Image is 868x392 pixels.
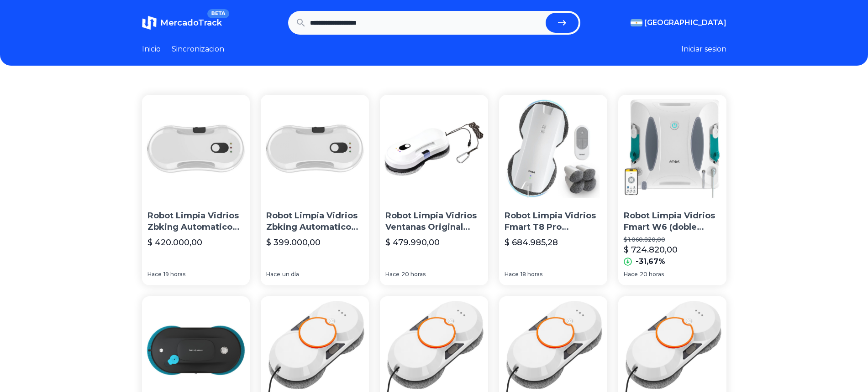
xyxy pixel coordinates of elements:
[644,17,726,28] span: [GEOGRAPHIC_DATA]
[142,44,161,55] a: Inicio
[261,95,369,285] a: Robot Limpia Vidrios Zbking Automatico Hcr-12 Flat C/aguaRobot Limpia Vidrios Zbking Automatico H...
[142,15,157,30] img: MercadoTrack
[147,236,202,249] p: $ 420.000,00
[499,95,607,285] a: Robot Limpia Vidrios Fmart T8 Pro (3800pa; App; Microfibra)Robot Limpia Vidrios Fmart T8 Pro (380...
[640,271,664,278] span: 20 horas
[172,44,224,55] a: Sincronizacion
[142,95,250,203] img: Robot Limpia Vidrios Zbking Automatico Hcr-12 Flat C/agua
[499,95,607,203] img: Robot Limpia Vidrios Fmart T8 Pro (3800pa; App; Microfibra)
[142,15,222,30] a: MercadoTrackBETA
[631,19,642,26] img: Argentina
[631,17,726,28] button: [GEOGRAPHIC_DATA]
[142,95,250,285] a: Robot Limpia Vidrios Zbking Automatico Hcr-12 Flat C/aguaRobot Limpia Vidrios Zbking Automatico H...
[505,210,602,233] p: Robot Limpia Vidrios Fmart T8 Pro (3800pa; App; Microfibra)
[385,210,483,233] p: Robot Limpia Vidrios Ventanas Original Pacard Único C/ Spray
[636,256,665,267] p: -31,67%
[160,18,222,28] span: MercadoTrack
[618,95,726,285] a: Robot Limpia Vidrios Fmart W6 (doble Spray; App; Microfibra)Robot Limpia Vidrios Fmart W6 (doble ...
[401,271,426,278] span: 20 horas
[385,236,440,249] p: $ 479.990,00
[261,95,369,203] img: Robot Limpia Vidrios Zbking Automatico Hcr-12 Flat C/agua
[380,95,488,285] a: Robot Limpia Vidrios Ventanas Original Pacard Único C/ SprayRobot Limpia Vidrios Ventanas Origina...
[521,271,542,278] span: 18 horas
[624,236,721,243] p: $ 1.060.820,00
[624,243,678,256] p: $ 724.820,00
[147,271,162,278] span: Hace
[618,95,726,203] img: Robot Limpia Vidrios Fmart W6 (doble Spray; App; Microfibra)
[380,95,488,203] img: Robot Limpia Vidrios Ventanas Original Pacard Único C/ Spray
[505,236,558,249] p: $ 684.985,28
[163,271,185,278] span: 19 horas
[385,271,400,278] span: Hace
[207,9,229,18] span: BETA
[505,271,519,278] span: Hace
[624,210,721,233] p: Robot Limpia Vidrios Fmart W6 (doble Spray; App; Microfibra)
[266,236,321,249] p: $ 399.000,00
[266,271,280,278] span: Hace
[681,44,726,55] button: Iniciar sesion
[147,210,245,233] p: Robot Limpia Vidrios Zbking Automatico Hcr-12 Flat C/agua
[624,271,638,278] span: Hace
[282,271,299,278] span: un día
[266,210,363,233] p: Robot Limpia Vidrios Zbking Automatico Hcr-12 Flat C/agua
